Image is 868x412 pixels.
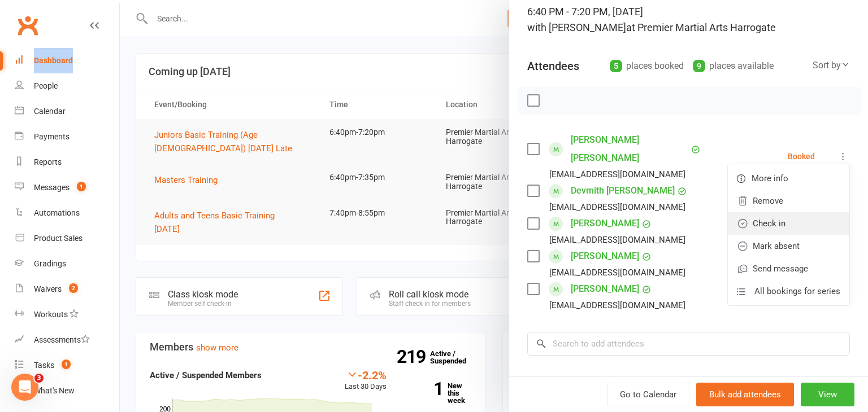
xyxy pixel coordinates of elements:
a: [PERSON_NAME] [571,214,639,233]
div: Booked [788,152,815,160]
div: 5 [610,60,622,72]
a: All bookings for series [728,280,849,303]
div: places booked [610,58,684,74]
a: [PERSON_NAME] [PERSON_NAME] [571,131,688,167]
a: More info [728,167,849,190]
a: Tasks 1 [15,353,119,378]
a: What's New [15,378,119,404]
a: Clubworx [14,11,42,40]
div: Assessments [34,335,90,344]
a: Reports [15,150,119,175]
span: 2 [69,283,78,293]
a: Calendar [15,99,119,124]
div: 6:40 PM - 7:20 PM, [DATE] [527,4,850,36]
div: Attendees [527,58,579,74]
div: [EMAIL_ADDRESS][DOMAIN_NAME] [549,298,685,313]
a: People [15,73,119,99]
a: Product Sales [15,226,119,251]
a: Messages 1 [15,175,119,200]
div: [EMAIL_ADDRESS][DOMAIN_NAME] [549,167,685,182]
div: Dashboard [34,56,73,65]
span: 3 [34,374,44,383]
a: Dashboard [15,48,119,73]
div: Product Sales [34,234,83,243]
div: 9 [693,60,705,72]
a: Automations [15,200,119,226]
span: with [PERSON_NAME] [527,21,626,33]
a: Send message [728,257,849,280]
div: Calendar [34,107,66,116]
a: Payments [15,124,119,150]
span: at Premier Martial Arts Harrogate [626,21,776,33]
a: Go to Calendar [607,383,689,406]
a: Mark absent [728,235,849,257]
a: Workouts [15,302,119,327]
div: Payments [34,132,70,141]
a: Waivers 2 [15,277,119,302]
div: Waivers [34,284,62,293]
div: places available [693,58,774,74]
div: Workouts [34,310,68,319]
a: Gradings [15,251,119,277]
div: [EMAIL_ADDRESS][DOMAIN_NAME] [549,233,685,247]
span: 1 [62,360,71,369]
a: [PERSON_NAME] [571,247,639,265]
div: Gradings [34,259,66,268]
span: 1 [77,182,86,191]
button: View [801,383,854,406]
a: Assessments [15,327,119,353]
div: Automations [34,208,80,217]
div: Reports [34,157,62,166]
div: What's New [34,386,75,395]
a: Check in [728,212,849,235]
div: People [34,81,58,90]
button: Bulk add attendees [696,383,794,406]
iframe: Intercom live chat [11,374,38,401]
div: Tasks [34,361,54,370]
input: Search to add attendees [527,332,850,356]
div: Sort by [813,58,850,73]
span: All bookings for series [754,284,840,298]
div: Messages [34,183,70,192]
a: [PERSON_NAME] [571,280,639,298]
a: Devmith [PERSON_NAME] [571,182,675,200]
span: More info [752,172,788,185]
div: [EMAIL_ADDRESS][DOMAIN_NAME] [549,200,685,214]
a: Remove [728,190,849,212]
div: [EMAIL_ADDRESS][DOMAIN_NAME] [549,265,685,280]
